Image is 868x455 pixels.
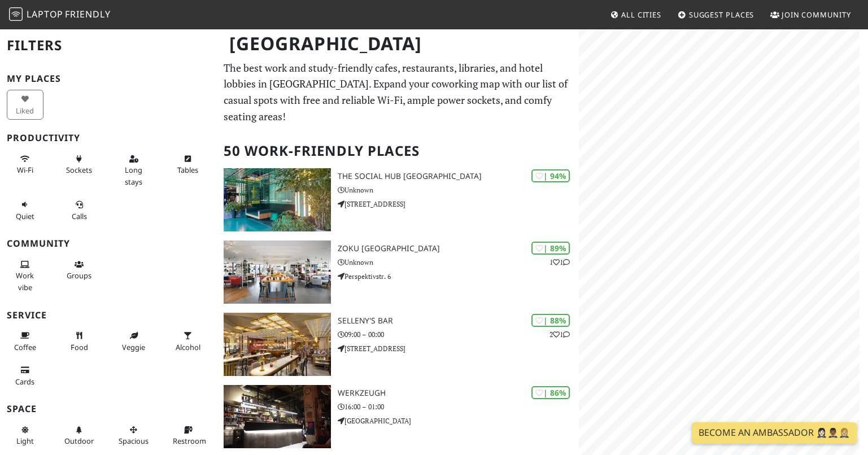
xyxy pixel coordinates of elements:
span: Power sockets [66,165,92,175]
div: | 94% [531,169,570,182]
p: Perspektivstr. 6 [338,271,579,282]
span: Alcohol [176,342,200,352]
span: Join Community [782,10,851,20]
button: Groups [61,255,98,285]
button: Restroom [169,421,206,450]
h3: Service [7,310,210,321]
a: All Cities [605,5,666,25]
h3: Community [7,238,210,249]
button: Outdoor [61,421,98,450]
p: 2 1 [549,329,570,340]
span: Natural light [16,436,34,446]
span: Coffee [14,342,36,352]
h2: Filters [7,28,210,63]
a: Suggest Places [673,5,759,25]
button: Coffee [7,326,43,356]
button: Tables [169,150,206,180]
p: 16:00 – 01:00 [338,401,579,412]
h3: Zoku [GEOGRAPHIC_DATA] [338,244,579,253]
span: Stable Wi-Fi [17,165,33,175]
button: Alcohol [169,326,206,356]
span: Long stays [125,165,142,186]
a: WerkzeugH | 86% WerkzeugH 16:00 – 01:00 [GEOGRAPHIC_DATA] [217,385,578,448]
button: Food [61,326,98,356]
img: WerkzeugH [224,385,330,448]
span: Laptop [27,8,63,20]
p: 09:00 – 00:00 [338,329,579,340]
p: [STREET_ADDRESS] [338,343,579,354]
a: Zoku Vienna | 89% 11 Zoku [GEOGRAPHIC_DATA] Unknown Perspektivstr. 6 [217,240,578,304]
span: Veggie [122,342,145,352]
div: | 88% [531,314,570,327]
a: Join Community [766,5,856,25]
span: Outdoor area [64,436,94,446]
h3: Productivity [7,133,210,143]
h3: WerkzeugH [338,388,579,398]
h3: The Social Hub [GEOGRAPHIC_DATA] [338,172,579,181]
button: Sockets [61,150,98,180]
p: [STREET_ADDRESS] [338,199,579,209]
span: Work-friendly tables [177,165,198,175]
h3: Space [7,404,210,414]
button: Work vibe [7,255,43,296]
button: Light [7,421,43,450]
p: The best work and study-friendly cafes, restaurants, libraries, and hotel lobbies in [GEOGRAPHIC_... [224,60,572,125]
span: Quiet [16,211,34,221]
a: Become an Ambassador 🤵🏻‍♀️🤵🏾‍♂️🤵🏼‍♀️ [692,422,857,444]
p: Unknown [338,257,579,268]
p: [GEOGRAPHIC_DATA] [338,415,579,426]
img: The Social Hub Vienna [224,168,330,231]
img: Zoku Vienna [224,240,330,304]
span: All Cities [621,10,661,20]
a: The Social Hub Vienna | 94% The Social Hub [GEOGRAPHIC_DATA] Unknown [STREET_ADDRESS] [217,168,578,231]
span: Friendly [65,8,110,20]
div: | 89% [531,242,570,255]
h2: 50 Work-Friendly Places [224,134,572,168]
span: Food [71,342,88,352]
span: Suggest Places [689,10,754,20]
button: Veggie [115,326,152,356]
button: Cards [7,361,43,391]
h1: [GEOGRAPHIC_DATA] [220,28,576,59]
div: | 86% [531,386,570,399]
span: People working [16,270,34,292]
img: SELLENY'S Bar [224,313,330,376]
span: Group tables [67,270,91,281]
span: Credit cards [15,377,34,387]
a: LaptopFriendly LaptopFriendly [9,5,111,25]
button: Long stays [115,150,152,191]
h3: SELLENY'S Bar [338,316,579,326]
button: Wi-Fi [7,150,43,180]
p: Unknown [338,185,579,195]
span: Video/audio calls [72,211,87,221]
span: Spacious [119,436,149,446]
h3: My Places [7,73,210,84]
button: Calls [61,195,98,225]
button: Spacious [115,421,152,450]
span: Restroom [173,436,206,446]
button: Quiet [7,195,43,225]
p: 1 1 [549,257,570,268]
img: LaptopFriendly [9,7,23,21]
a: SELLENY'S Bar | 88% 21 SELLENY'S Bar 09:00 – 00:00 [STREET_ADDRESS] [217,313,578,376]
